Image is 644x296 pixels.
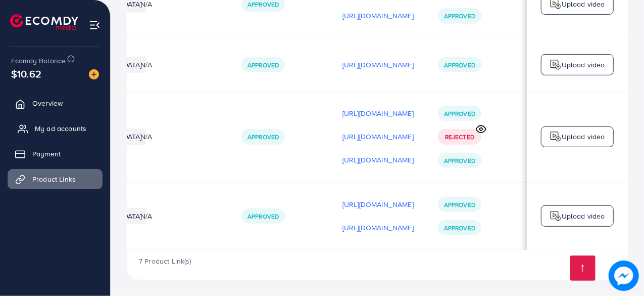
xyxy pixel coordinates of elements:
[342,10,414,22] p: [URL][DOMAIN_NAME]
[342,131,414,143] p: [URL][DOMAIN_NAME]
[32,174,76,184] span: Product Links
[444,200,475,209] span: Approved
[10,14,78,30] img: logo
[32,98,63,108] span: Overview
[562,59,605,71] p: Upload video
[550,131,562,143] img: logo
[8,144,103,164] a: Payment
[247,61,279,69] span: Approved
[89,69,99,79] img: image
[444,109,475,118] span: Approved
[140,60,152,70] span: N/A
[342,59,414,71] p: [URL][DOMAIN_NAME]
[609,261,639,291] img: image
[342,107,414,119] p: [URL][DOMAIN_NAME]
[247,133,279,141] span: Approved
[140,211,152,221] span: N/A
[11,56,66,66] span: Ecomdy Balance
[139,256,191,266] span: 7 Product Link(s)
[342,154,414,166] p: [URL][DOMAIN_NAME]
[445,133,474,141] span: Rejected
[342,198,414,210] p: [URL][DOMAIN_NAME]
[8,169,103,189] a: Product Links
[444,156,475,165] span: Approved
[8,118,103,139] a: My ad accounts
[32,149,61,159] span: Payment
[247,212,279,221] span: Approved
[11,66,41,81] span: $10.62
[8,93,103,113] a: Overview
[444,61,475,69] span: Approved
[562,131,605,143] p: Upload video
[35,123,86,134] span: My ad accounts
[444,12,475,20] span: Approved
[342,222,414,234] p: [URL][DOMAIN_NAME]
[89,19,101,31] img: menu
[140,132,152,142] span: N/A
[562,210,605,222] p: Upload video
[444,224,475,232] span: Approved
[550,210,562,222] img: logo
[550,59,562,71] img: logo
